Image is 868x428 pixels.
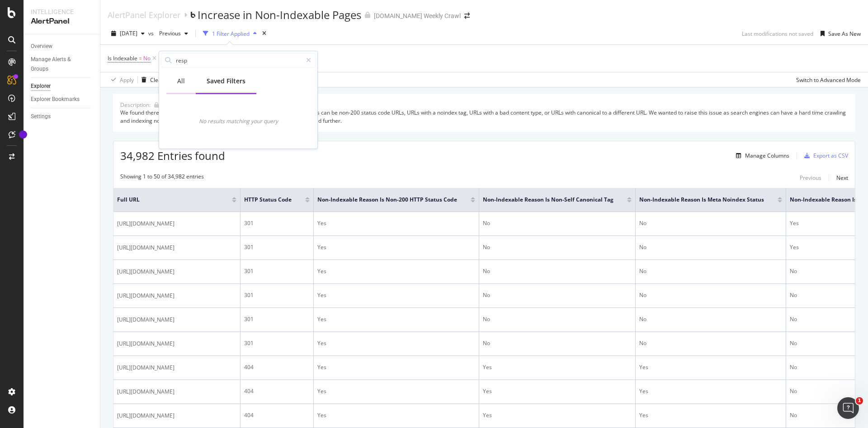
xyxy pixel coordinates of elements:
div: Yes [483,363,632,371]
a: Explorer Bookmarks [31,95,94,104]
div: 301 [244,339,310,347]
button: Manage Columns [732,150,789,161]
a: Settings [31,112,94,121]
span: Non-Indexable Reason is Meta noindex Status [639,196,764,204]
span: Is Indexable [108,54,137,62]
div: We found there to be an increase in non-indexable pages. Non-indexable pages can be non-200 statu... [120,109,848,124]
div: Manage Alerts & Groups [31,55,85,74]
span: [URL][DOMAIN_NAME] [117,411,175,420]
div: Yes [317,363,475,371]
a: Explorer [31,82,94,91]
div: Explorer [31,82,51,91]
div: Yes [639,363,782,371]
div: Apply [120,76,134,84]
div: 301 [244,315,310,323]
button: Add Filter [158,53,194,64]
span: [URL][DOMAIN_NAME] [117,363,175,372]
div: 404 [244,387,310,395]
div: Yes [317,243,475,251]
span: HTTP Status Code [244,196,292,204]
span: [URL][DOMAIN_NAME] [117,219,175,228]
div: Yes [317,291,475,299]
span: [URL][DOMAIN_NAME] [117,291,175,300]
span: Non-Indexable Reason is Non-Self Canonical Tag [483,196,613,204]
div: 301 [244,219,310,227]
div: Previous [800,174,821,182]
div: Yes [317,219,475,227]
button: Clear [138,72,164,87]
button: Previous [156,26,192,41]
button: Export as CSV [801,149,848,163]
div: Saved Filters [207,77,245,86]
div: Tooltip anchor [19,130,27,139]
span: 34,982 Entries found [120,148,225,163]
a: Overview [31,42,94,51]
span: Previous [156,29,181,37]
span: Non-Indexable Reason is Non-200 HTTP Status Code [317,196,457,204]
span: [URL][DOMAIN_NAME] [117,339,175,348]
div: Yes [639,387,782,395]
div: No [483,243,632,251]
div: No [483,339,632,347]
div: No [483,315,632,323]
div: 301 [244,291,310,299]
div: Switch to Advanced Mode [796,76,861,84]
span: [URL][DOMAIN_NAME] [117,243,175,252]
span: 1 [856,397,863,404]
div: [DOMAIN_NAME] Weekly Crawl [374,11,461,20]
div: Yes [317,315,475,323]
button: 1 Filter Applied [199,26,260,41]
span: [URL][DOMAIN_NAME] [117,315,175,324]
div: Yes [317,387,475,395]
div: Manage Columns [745,152,789,159]
span: Full URL [117,196,218,204]
iframe: Intercom live chat [837,397,859,419]
div: Yes [317,411,475,419]
div: No [639,291,782,299]
div: Clear [150,76,164,84]
span: [URL][DOMAIN_NAME] [117,267,175,276]
div: Next [836,174,848,182]
div: Yes [317,339,475,347]
div: 404 [244,363,310,371]
div: Yes [483,411,632,419]
button: Switch to Advanced Mode [793,72,861,87]
div: 404 [244,411,310,419]
a: Manage Alerts & Groups [31,55,94,74]
span: 2025 Sep. 2nd [120,29,137,37]
div: Overview [31,42,52,51]
div: Save As New [828,30,861,38]
div: Showing 1 to 50 of 34,982 entries [120,173,204,183]
div: AlertPanel [31,16,93,27]
div: Yes [483,387,632,395]
div: Export as CSV [813,152,848,159]
div: No [483,219,632,227]
div: Increase in Non-Indexable Pages [198,7,361,23]
button: Save As New [817,26,861,41]
div: Explorer Bookmarks [31,95,80,104]
input: Search by field name [175,53,302,67]
div: No [639,219,782,227]
span: = [139,54,142,62]
div: Description: [120,101,151,109]
div: 301 [244,243,310,251]
div: Yes [317,267,475,275]
button: Next [836,173,848,183]
div: All [177,77,185,86]
div: No [639,339,782,347]
div: Last modifications not saved [742,30,813,38]
div: 301 [244,267,310,275]
div: arrow-right-arrow-left [464,13,470,19]
div: times [260,29,268,38]
span: No [143,52,151,65]
button: Apply [108,72,134,87]
div: Settings [31,112,51,121]
a: AlertPanel Explorer [108,10,180,20]
div: No results matching your query [193,117,283,125]
div: No [483,267,632,275]
div: Intelligence [31,7,93,16]
span: vs [148,29,156,37]
div: No [639,243,782,251]
div: 1 Filter Applied [212,30,250,38]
